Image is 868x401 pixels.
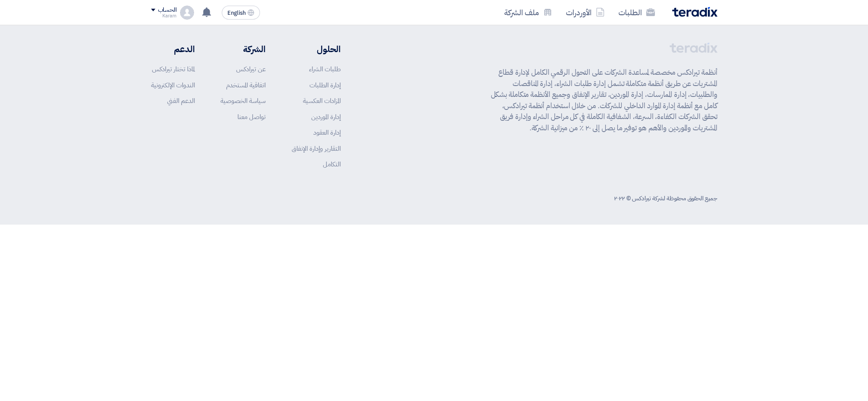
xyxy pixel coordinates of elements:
a: إدارة الطلبات [309,80,341,90]
button: English [222,6,260,20]
a: ملف الشركة [497,2,559,23]
div: Karam [151,13,177,18]
p: أنظمة تيرادكس مخصصة لمساعدة الشركات على التحول الرقمي الكامل لإدارة قطاع المشتريات عن طريق أنظمة ... [491,67,717,133]
div: الحساب [158,7,177,14]
a: اتفاقية المستخدم [226,80,266,90]
a: الأوردرات [559,2,612,23]
a: تواصل معنا [237,112,266,122]
a: المزادات العكسية [303,96,341,106]
img: profile_test.png [180,6,194,20]
a: التقارير وإدارة الإنفاق [292,144,341,153]
a: الندوات الإلكترونية [151,80,195,90]
span: English [227,10,246,16]
a: إدارة الموردين [311,112,341,122]
a: إدارة العقود [313,128,341,137]
li: الحلول [292,43,341,56]
a: التكامل [323,159,341,169]
a: الطلبات [612,2,662,23]
a: سياسة الخصوصية [220,96,266,106]
div: جميع الحقوق محفوظة لشركة تيرادكس © ٢٠٢٢ [614,194,717,203]
li: الشركة [220,43,266,56]
a: عن تيرادكس [236,64,266,74]
a: لماذا تختار تيرادكس [152,64,195,74]
a: طلبات الشراء [309,64,341,74]
li: الدعم [151,43,195,56]
img: Teradix logo [672,7,717,17]
a: الدعم الفني [167,96,195,106]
